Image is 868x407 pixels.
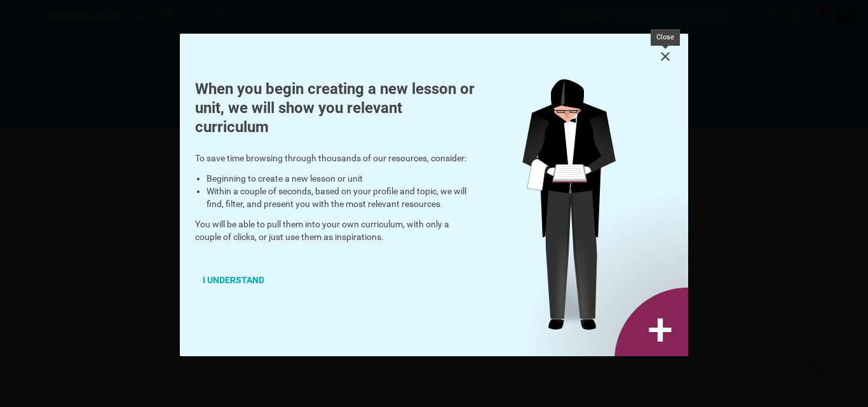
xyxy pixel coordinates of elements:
[207,185,475,210] li: Within a couple of seconds, based on your profile and topic, we will find, filter, and present yo...
[195,79,475,137] h1: When you begin creating a new lesson or unit, we will show you relevant curriculum
[195,266,272,294] div: I understand
[207,172,475,185] li: Beginning to create a new lesson or unit
[651,29,680,46] div: Close
[180,79,490,317] div: To save time browsing through thousands of our resources, consider: You will be able to pull them...
[522,79,688,356] img: we-find-you-stuff.png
